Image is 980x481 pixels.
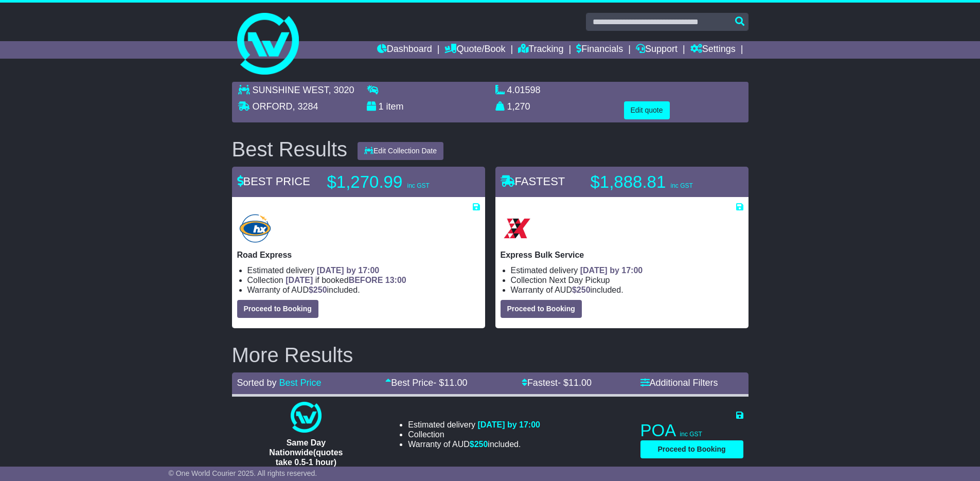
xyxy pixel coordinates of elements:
[640,440,743,458] button: Proceed to Booking
[568,378,592,388] span: 11.00
[237,300,318,318] button: Proceed to Booking
[279,378,322,388] a: Best Price
[470,440,488,449] span: $
[670,182,692,189] span: inc GST
[349,276,383,284] span: BEFORE
[690,41,736,59] a: Settings
[511,265,743,275] li: Estimated delivery
[680,431,702,438] span: inc GST
[511,275,743,285] li: Collection
[591,172,719,192] p: $1,888.81
[286,276,313,284] span: [DATE]
[379,101,384,112] span: 1
[309,286,327,294] span: $
[572,286,591,294] span: $
[507,101,530,112] span: 1,270
[558,378,592,388] span: - $
[444,378,467,388] span: 11.00
[293,101,318,112] span: , 3284
[237,250,480,260] p: Road Express
[507,85,541,95] span: 4.01598
[317,266,380,275] span: [DATE] by 17:00
[327,172,456,192] p: $1,270.99
[269,438,343,467] span: Same Day Nationwide(quotes take 0.5-1 hour)
[291,402,322,433] img: One World Courier: Same Day Nationwide(quotes take 0.5-1 hour)
[237,378,277,388] span: Sorted by
[169,469,317,477] span: © One World Courier 2025. All rights reserved.
[577,286,591,294] span: 250
[358,142,443,160] button: Edit Collection Date
[247,285,480,295] li: Warranty of AUD included.
[580,266,643,275] span: [DATE] by 17:00
[518,41,563,59] a: Tracking
[377,41,432,59] a: Dashboard
[433,378,467,388] span: - $
[385,378,467,388] a: Best Price- $11.00
[640,420,743,441] p: POA
[474,440,488,449] span: 250
[522,378,592,388] a: Fastest- $11.00
[247,265,480,275] li: Estimated delivery
[624,101,670,119] button: Edit quote
[501,300,582,318] button: Proceed to Booking
[640,378,718,388] a: Additional Filters
[253,101,293,112] span: ORFORD
[237,212,274,245] img: Hunter Express: Road Express
[286,276,406,284] span: if booked
[237,175,310,188] span: BEST PRICE
[253,85,329,95] span: SUNSHINE WEST
[386,101,404,112] span: item
[407,182,429,189] span: inc GST
[313,286,327,294] span: 250
[511,285,743,295] li: Warranty of AUD included.
[408,420,540,430] li: Estimated delivery
[408,439,540,449] li: Warranty of AUD included.
[501,250,743,260] p: Express Bulk Service
[501,212,533,245] img: Border Express: Express Bulk Service
[408,430,540,439] li: Collection
[385,276,406,284] span: 13:00
[444,41,505,59] a: Quote/Book
[329,85,354,95] span: , 3020
[576,41,623,59] a: Financials
[227,138,353,161] div: Best Results
[232,344,749,366] h2: More Results
[501,175,565,188] span: FASTEST
[636,41,678,59] a: Support
[549,276,610,284] span: Next Day Pickup
[247,275,480,285] li: Collection
[477,420,540,429] span: [DATE] by 17:00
